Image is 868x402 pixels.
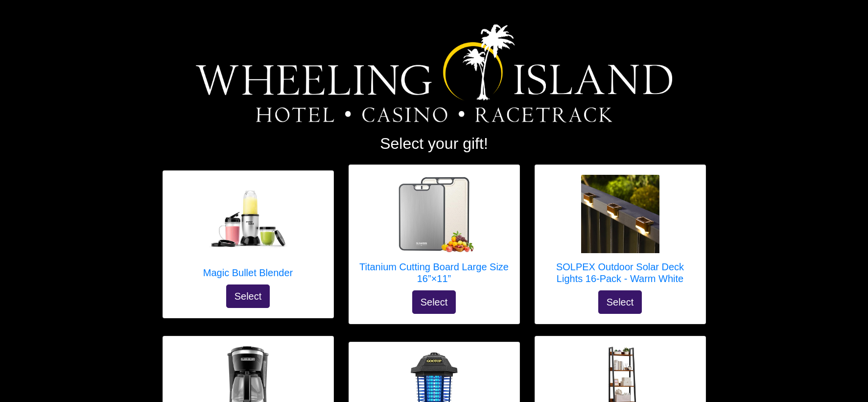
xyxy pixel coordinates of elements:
button: Select [226,284,270,308]
button: Select [412,290,456,314]
button: Select [598,290,642,314]
h5: Magic Bullet Blender [203,267,293,279]
img: SOLPEX Outdoor Solar Deck Lights 16-Pack - Warm White [581,175,659,253]
img: Magic Bullet Blender [209,181,287,259]
h2: Select your gift! [163,134,706,153]
a: Titanium Cutting Board Large Size 16”×11” Titanium Cutting Board Large Size 16”×11” [359,175,510,290]
a: SOLPEX Outdoor Solar Deck Lights 16-Pack - Warm White SOLPEX Outdoor Solar Deck Lights 16-Pack - ... [545,175,696,290]
img: Logo [196,24,672,122]
a: Magic Bullet Blender Magic Bullet Blender [203,181,293,284]
img: Titanium Cutting Board Large Size 16”×11” [395,175,473,253]
h5: Titanium Cutting Board Large Size 16”×11” [359,261,510,284]
h5: SOLPEX Outdoor Solar Deck Lights 16-Pack - Warm White [545,261,696,284]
